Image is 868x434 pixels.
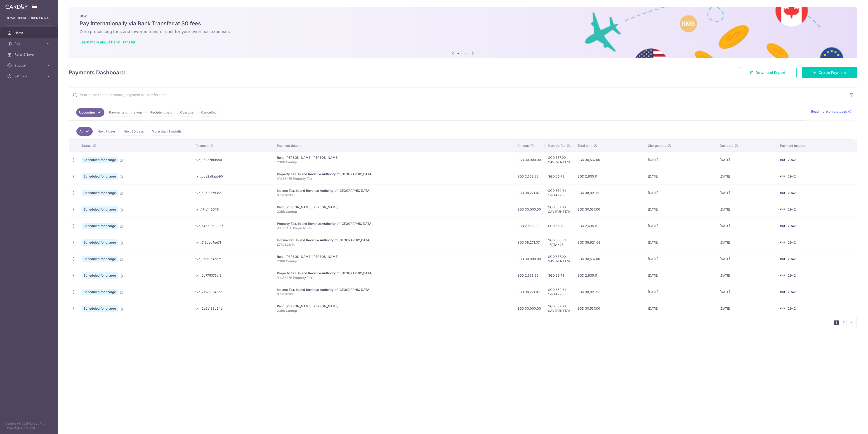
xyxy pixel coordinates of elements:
[277,308,510,313] p: 23BR Cardup
[644,251,716,267] td: [DATE]
[69,69,125,77] h4: Payments Dashboard
[834,320,839,325] li: 1
[545,185,574,201] td: SGD 650.61 17PTAX25
[14,41,44,46] span: Pay
[82,190,118,196] span: Scheduled for charge
[548,143,565,148] span: CardUp fee
[277,271,510,275] div: Property Tax. Inland Revenue Authority of [GEOGRAPHIC_DATA]
[273,140,514,152] th: Payment details
[574,300,644,317] td: SGD 30,537.00
[82,173,118,180] span: Scheduled for charge
[514,300,545,317] td: SGD 30,000.00
[834,317,856,328] nav: pager
[80,29,846,34] h6: Zero processing fees and lowered transfer cost for your overseas expenses
[82,206,118,213] span: Scheduled for charge
[788,207,796,211] span: 2942
[192,168,273,185] td: txn_bca2a8aab90
[788,174,796,178] span: 2942
[545,168,574,185] td: SGD 66.78
[94,127,119,136] a: Next 7 days
[545,284,574,300] td: SGD 650.61 17PTAX25
[514,201,545,218] td: SGD 30,000.00
[574,168,644,185] td: SGD 2,635.11
[80,14,846,18] p: NEW
[811,109,847,114] span: Read more on statuses
[778,190,787,196] img: Bank Card
[778,207,787,212] img: Bank Card
[778,157,787,163] img: Bank Card
[644,168,716,185] td: [DATE]
[818,70,846,75] span: Create Payment
[277,259,510,263] p: 23BR Cardup
[644,201,716,218] td: [DATE]
[648,143,666,148] span: Charge date
[644,234,716,251] td: [DATE]
[514,152,545,168] td: SGD 30,000.00
[82,157,118,163] span: Scheduled for charge
[778,174,787,179] img: Bank Card
[14,52,44,57] span: Refer & Save
[69,7,857,58] img: Bank transfer banner
[69,88,846,102] input: Search by recipient name, payment id or reference
[149,127,184,136] a: More than 1 month
[82,143,92,148] span: Status
[277,221,510,226] div: Property Tax. Inland Revenue Authority of [GEOGRAPHIC_DATA]
[514,251,545,267] td: SGD 30,000.00
[716,267,776,284] td: [DATE]
[277,205,510,209] div: Rent. [PERSON_NAME] [PERSON_NAME]
[802,67,857,78] a: Create Payment
[192,218,273,234] td: txn_c4b60c82877
[82,223,118,229] span: Scheduled for charge
[778,256,787,262] img: Bank Card
[644,300,716,317] td: [DATE]
[277,242,510,247] p: S7826281H
[277,193,510,197] p: S7826281H
[14,74,44,78] span: Settings
[76,127,93,136] a: All
[574,185,644,201] td: SGD 38,921.68
[778,240,787,245] img: Bank Card
[716,218,776,234] td: [DATE]
[192,284,273,300] td: txn_715258543dc
[716,284,776,300] td: [DATE]
[277,275,510,280] p: 4103845E Property Tax
[545,218,574,234] td: SGD 66.78
[574,152,644,168] td: SGD 30,537.00
[198,108,219,117] a: Cancelled
[574,201,644,218] td: SGD 30,537.00
[841,320,846,325] a: 2
[720,143,733,148] span: Due date
[644,218,716,234] td: [DATE]
[716,185,776,201] td: [DATE]
[277,292,510,296] p: S7826281H
[277,172,510,176] div: Property Tax. Inland Revenue Authority of [GEOGRAPHIC_DATA]
[545,251,574,267] td: SGD 537.00 SAVERENT179
[644,284,716,300] td: [DATE]
[277,155,510,160] div: Rent. [PERSON_NAME] [PERSON_NAME]
[574,218,644,234] td: SGD 2,635.11
[277,304,510,308] div: Rent. [PERSON_NAME] [PERSON_NAME]
[82,239,118,246] span: Scheduled for charge
[192,234,273,251] td: txn_518dec4ee71
[788,240,796,244] span: 2942
[514,267,545,284] td: SGD 2,568.33
[788,191,796,195] span: 2942
[574,284,644,300] td: SGD 38,921.68
[514,234,545,251] td: SGD 38,271.07
[545,234,574,251] td: SGD 650.61 17PTAX25
[811,109,851,114] a: Read more on statuses
[716,234,776,251] td: [DATE]
[644,152,716,168] td: [DATE]
[5,4,28,9] img: CardUp
[514,168,545,185] td: SGD 2,568.33
[739,67,797,78] a: Download Report
[545,300,574,317] td: SGD 537.00 SAVERENT179
[788,273,796,277] span: 2942
[644,267,716,284] td: [DATE]
[716,251,776,267] td: [DATE]
[106,108,146,117] a: Payments on the way
[755,70,785,75] span: Download Report
[192,300,273,317] td: txn_2e2a128b24e
[574,251,644,267] td: SGD 30,537.00
[514,185,545,201] td: SGD 38,271.07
